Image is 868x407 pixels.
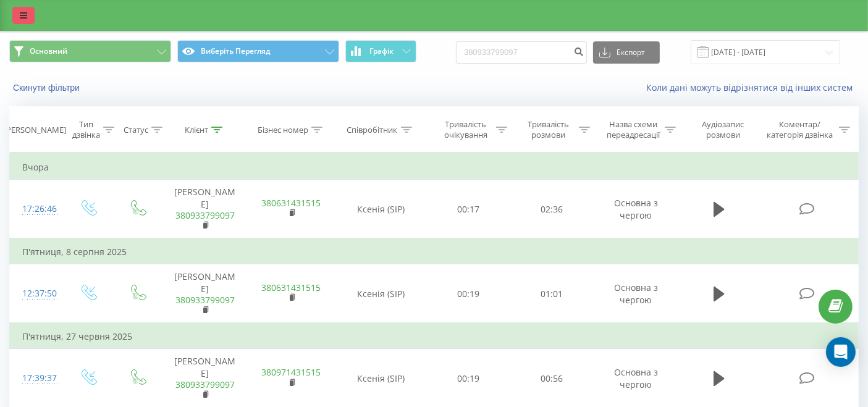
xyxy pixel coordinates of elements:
font: 17:39:37 [22,372,57,384]
font: Основний [30,46,67,56]
div: Open Intercom Messenger [826,337,856,367]
a: 380631431515 [262,197,321,209]
button: Графік [345,40,416,62]
a: 380933799097 [175,209,235,221]
font: 12:37:50 [22,287,57,299]
font: 00:56 [541,372,563,384]
font: Тип дзвінка [72,119,100,140]
font: [PERSON_NAME] [175,271,236,295]
font: Вчора [22,161,49,173]
font: Виберіть Перегляд [201,46,270,56]
font: Коли дані можуть відрізнятися від інших систем [646,82,853,93]
font: Скинути фільтри [13,83,80,93]
a: 380933799097 [175,294,235,306]
font: 00:19 [458,288,480,300]
font: Статус [124,124,148,135]
font: Основна з чергою [614,282,658,306]
font: Тривалість очікування [444,119,487,140]
a: 380933799097 [175,379,235,390]
font: 17:26:46 [22,203,57,214]
font: Основна з чергою [614,366,658,390]
a: 380971431515 [262,366,321,378]
font: Графік [369,46,394,56]
a: 380631431515 [262,282,321,293]
input: Пошук за номером [456,41,587,64]
font: Аудіозапис розмови [702,119,744,140]
font: Тривалість розмови [528,119,569,140]
font: Клієнт [185,124,208,135]
font: Експорт [617,47,645,57]
font: П'ятниця, 8 серпня 2025 [22,246,127,258]
font: Співробітник [347,124,398,135]
font: [PERSON_NAME] [175,186,236,210]
font: Ксенія (SIP) [357,288,405,300]
button: Основний [9,40,171,62]
font: 00:19 [458,372,480,384]
font: [PERSON_NAME] [175,355,236,379]
a: Коли дані можуть відрізнятися від інших систем [646,82,859,93]
font: Коментар/категорія дзвінка [767,119,833,140]
font: П'ятниця, 27 червня 2025 [22,330,132,342]
button: Виберіть Перегляд [177,40,339,62]
font: 00:17 [458,203,480,215]
button: Скинути фільтри [9,82,86,93]
font: Назва схеми переадресації [607,119,660,140]
button: Експорт [593,41,660,64]
font: 02:36 [541,203,563,215]
font: [PERSON_NAME] [4,124,66,135]
font: Бізнес номер [258,124,308,135]
font: Ксенія (SIP) [357,372,405,384]
font: Ксенія (SIP) [357,203,405,215]
font: 01:01 [541,288,563,300]
font: Основна з чергою [614,197,658,221]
